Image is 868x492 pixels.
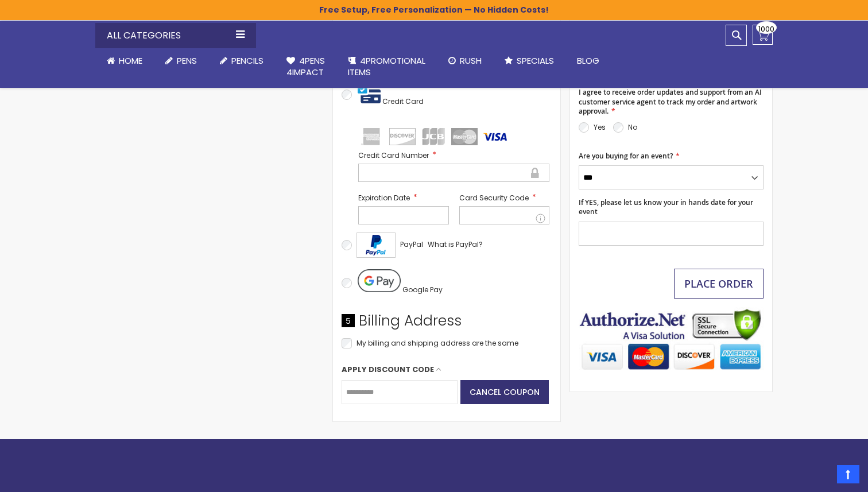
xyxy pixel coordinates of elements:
span: Pens [177,55,197,67]
span: If YES, please let us know your in hands date for your event [579,197,753,216]
span: Cancel coupon [470,386,540,398]
img: amex [358,128,385,145]
span: Place Order [684,277,753,290]
a: Specials [493,48,565,73]
img: Acceptance Mark [356,233,396,258]
label: Yes [594,122,606,132]
a: Blog [565,48,611,73]
label: No [628,122,637,132]
div: All Categories [95,23,256,48]
a: What is PayPal? [428,238,483,251]
a: Home [95,48,154,73]
span: Specials [517,55,554,67]
span: Blog [577,55,599,67]
a: 4PROMOTIONALITEMS [336,48,437,86]
a: 1000 [753,25,773,45]
span: 4Pens 4impact [286,55,325,78]
span: PayPal [400,239,423,249]
a: 4Pens4impact [275,48,336,86]
label: Card Security Code [459,192,550,203]
span: Pencils [231,55,263,67]
span: What is PayPal? [428,239,483,249]
iframe: Google Customer Reviews [773,461,868,492]
span: Apply Discount Code [342,365,434,375]
span: Home [119,55,142,67]
span: 4PROMOTIONAL ITEMS [348,55,425,78]
div: Secure transaction [530,166,540,180]
span: Credit Card [382,96,424,106]
img: mastercard [451,128,478,145]
span: Rush [460,55,482,67]
button: Place Order [674,269,764,299]
span: Google Pay [402,285,443,295]
a: Pencils [208,48,275,73]
img: visa [482,128,509,145]
div: Billing Address [342,311,552,336]
button: Cancel coupon [460,380,549,404]
img: Pay with Google Pay [358,269,401,292]
img: jcb [420,128,447,145]
span: I agree to receive order updates and support from an AI customer service agent to track my order ... [579,87,762,115]
a: Pens [154,48,208,73]
span: 1000 [758,24,774,34]
a: Rush [437,48,493,73]
label: Credit Card Number [358,150,549,161]
span: Are you buying for an event? [579,151,673,161]
img: discover [389,128,416,145]
label: Expiration Date [358,192,449,203]
img: Pay with credit card [358,81,381,104]
span: My billing and shipping address are the same [356,338,518,348]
